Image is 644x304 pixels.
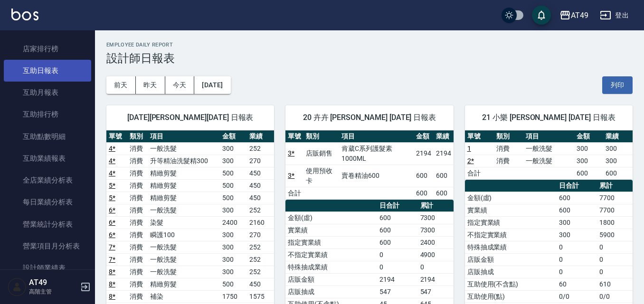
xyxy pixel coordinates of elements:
td: 300 [603,155,633,167]
td: 600 [434,187,454,199]
td: 252 [247,253,274,266]
td: 指定實業績 [465,216,557,229]
span: 20 卉卉 [PERSON_NAME] [DATE] 日報表 [297,113,442,122]
td: 300 [220,229,247,241]
td: 消費 [494,142,523,155]
td: 精緻剪髮 [148,179,219,192]
td: 300 [220,241,247,253]
td: 300 [220,253,247,266]
td: 252 [247,142,274,155]
td: 300 [220,142,247,155]
td: 實業績 [465,204,557,216]
span: [DATE][PERSON_NAME][DATE] 日報表 [118,113,263,122]
td: 合計 [465,167,494,179]
a: 全店業績分析表 [4,169,91,191]
td: 精緻剪髮 [148,167,219,179]
img: Person [8,277,27,296]
td: 300 [220,155,247,167]
td: 店販抽成 [465,266,557,278]
td: 店販金額 [465,253,557,266]
td: 0 [377,249,417,261]
td: 252 [247,266,274,278]
button: 前天 [106,76,136,94]
td: 一般洗髮 [148,253,219,266]
a: 互助月報表 [4,82,91,103]
td: 消費 [127,229,148,241]
td: 252 [247,241,274,253]
td: 一般洗髮 [523,142,574,155]
td: 實業績 [285,224,377,236]
a: 每日業績分析表 [4,191,91,213]
td: 0 [597,266,633,278]
td: 2400 [418,236,454,249]
a: 互助排行榜 [4,103,91,125]
td: 消費 [127,192,148,204]
td: 600 [377,212,417,224]
th: 累計 [597,180,633,192]
td: 消費 [127,167,148,179]
th: 單號 [106,130,127,143]
td: 600 [557,204,597,216]
a: 1 [467,145,471,152]
td: 店販銷售 [303,142,339,165]
td: 1800 [597,216,633,229]
td: 升等精油洗髮精300 [148,155,219,167]
td: 0 [377,261,417,273]
td: 肯葳C系列護髮素1000ML [339,142,414,165]
table: a dense table [285,130,453,200]
td: 2194 [418,273,454,286]
td: 600 [603,167,633,179]
td: 互助使用(點) [465,290,557,303]
td: 600 [434,165,454,187]
td: 600 [574,167,604,179]
td: 500 [220,192,247,204]
td: 2194 [377,273,417,286]
th: 業績 [434,130,454,143]
th: 項目 [523,130,574,143]
td: 互助使用(不含點) [465,278,557,290]
td: 7300 [418,212,454,224]
th: 類別 [127,130,148,143]
td: 消費 [127,253,148,266]
td: 一般洗髮 [148,142,219,155]
a: 互助點數明細 [4,126,91,147]
th: 日合計 [377,200,417,212]
button: 昨天 [136,76,165,94]
h2: Employee Daily Report [106,42,633,48]
td: 一般洗髮 [523,155,574,167]
button: save [532,6,551,25]
td: 252 [247,204,274,216]
td: 消費 [127,290,148,303]
td: 消費 [127,142,148,155]
td: 金額(虛) [465,192,557,204]
td: 2160 [247,216,274,229]
th: 單號 [465,130,494,143]
th: 累計 [418,200,454,212]
td: 消費 [127,266,148,278]
td: 染髮 [148,216,219,229]
td: 600 [377,236,417,249]
td: 消費 [127,155,148,167]
td: 300 [574,155,604,167]
td: 精緻剪髮 [148,278,219,290]
th: 金額 [414,130,434,143]
td: 600 [414,165,434,187]
td: 合計 [285,187,303,199]
th: 類別 [494,130,523,143]
td: 一般洗髮 [148,204,219,216]
td: 消費 [127,241,148,253]
a: 營業統計分析表 [4,213,91,235]
td: 0/0 [597,290,633,303]
td: 600 [414,187,434,199]
td: 不指定實業績 [285,249,377,261]
td: 4900 [418,249,454,261]
td: 0 [418,261,454,273]
a: 設計師業績表 [4,257,91,279]
td: 300 [220,204,247,216]
th: 單號 [285,130,303,143]
td: 547 [377,286,417,298]
th: 類別 [303,130,339,143]
td: 消費 [127,278,148,290]
td: 7700 [597,204,633,216]
td: 1750 [220,290,247,303]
